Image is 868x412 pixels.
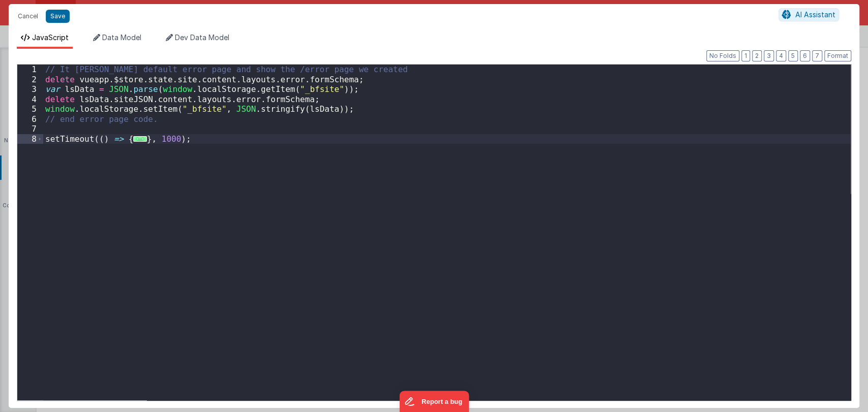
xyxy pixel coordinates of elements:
span: ... [133,136,146,142]
span: JavaScript [32,33,69,42]
div: 8 [17,134,43,144]
button: 1 [741,50,750,61]
button: Format [824,50,851,61]
button: No Folds [706,50,739,61]
div: 6 [17,114,43,124]
div: 2 [17,75,43,85]
span: AI Assistant [795,10,835,19]
button: 5 [788,50,798,61]
button: AI Assistant [779,8,839,21]
button: 2 [752,50,762,61]
button: 7 [812,50,822,61]
div: 4 [17,94,43,105]
button: 4 [776,50,786,61]
div: 3 [17,84,43,94]
button: Save [46,10,70,23]
span: Data Model [102,33,141,42]
button: 6 [800,50,810,61]
div: 5 [17,104,43,114]
div: 7 [17,124,43,134]
button: 3 [764,50,774,61]
iframe: Marker.io feedback button [399,391,469,412]
button: Cancel [13,9,43,23]
div: 1 [17,65,43,75]
span: Dev Data Model [175,33,229,42]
